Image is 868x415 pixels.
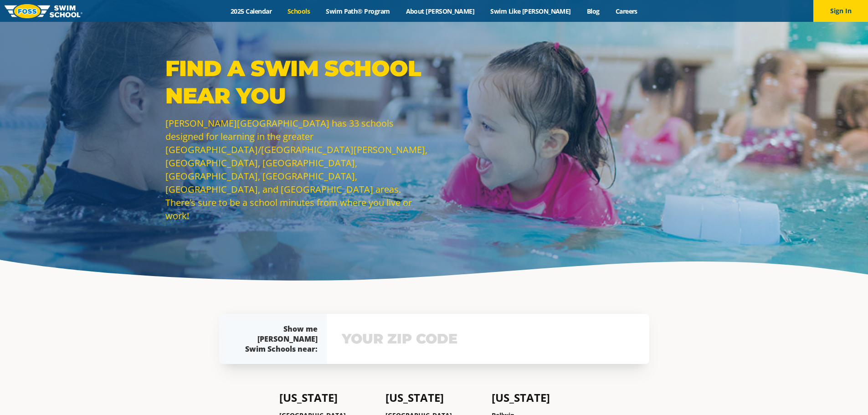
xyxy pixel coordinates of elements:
[318,7,398,15] a: Swim Path® Program
[237,324,318,354] div: Show me [PERSON_NAME] Swim Schools near:
[339,326,637,352] input: YOUR ZIP CODE
[385,391,483,404] h4: [US_STATE]
[5,4,82,18] img: FOSS Swim School Logo
[579,7,607,15] a: Blog
[165,117,430,222] p: [PERSON_NAME][GEOGRAPHIC_DATA] has 33 schools designed for learning in the greater [GEOGRAPHIC_DA...
[165,55,430,109] p: Find a Swim School Near You
[279,391,376,404] h4: [US_STATE]
[398,7,483,15] a: About [PERSON_NAME]
[607,7,645,15] a: Careers
[492,391,589,404] h4: [US_STATE]
[483,7,579,15] a: Swim Like [PERSON_NAME]
[280,7,318,15] a: Schools
[223,7,280,15] a: 2025 Calendar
